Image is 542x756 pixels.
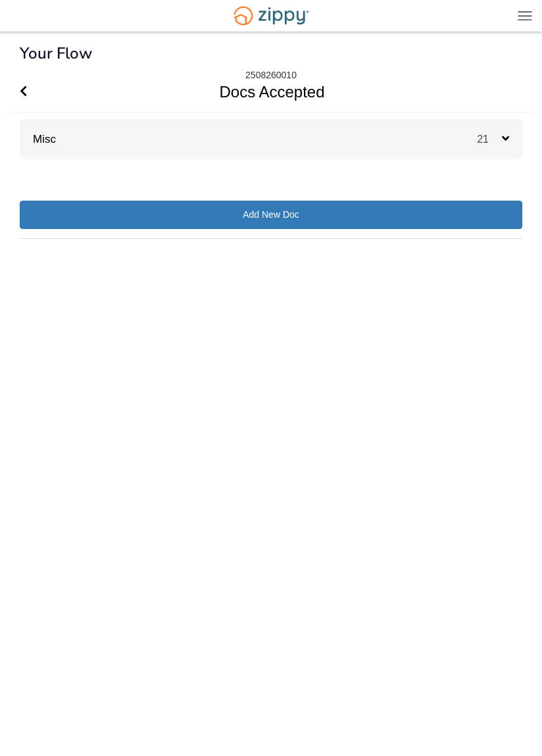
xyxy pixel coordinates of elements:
a: Add New Doc [20,201,522,229]
img: Mobile Dropdown Menu [518,11,532,20]
h1: Docs Accepted [10,72,517,112]
h1: Your Flow [20,45,92,62]
div: 2508260010 [245,70,297,81]
a: Go Back [20,72,27,112]
a: Misc [20,133,56,145]
span: 21 [477,134,502,145]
